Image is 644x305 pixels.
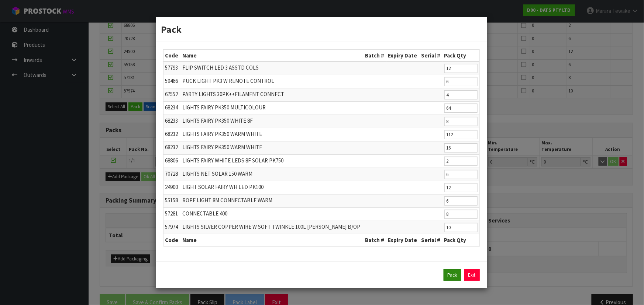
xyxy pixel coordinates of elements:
span: LIGHTS FAIRY PK350 WHITE 8F [182,117,253,124]
th: Expiry Date [386,234,419,246]
span: LIGHT SOLAR FAIRY WH LED PK100 [182,183,264,190]
span: PARTY LIGHTS 30PK++FILAMENT CONNECT [182,91,284,98]
span: ROPE LIGHT 8M CONNECTABLE WARM [182,197,272,204]
span: 68232 [165,144,178,151]
span: LIGHTS FAIRY WHITE LEDS 8F SOLAR PK750 [182,157,283,164]
th: Name [180,234,364,246]
span: LIGHTS FAIRY PK350 WARM WHITE [182,144,262,151]
h3: Pack [161,22,482,36]
th: Pack Qty [442,50,479,62]
span: 57793 [165,64,178,71]
span: 57281 [165,210,178,217]
span: 55158 [165,197,178,204]
th: Name [180,50,364,62]
th: Serial # [419,234,442,246]
span: PUCK LIGHT PK3 W REMOTE CONTROL [182,77,274,84]
span: 24900 [165,183,178,190]
span: 59466 [165,77,178,84]
th: Batch # [363,50,386,62]
th: Pack Qty [442,234,479,246]
span: 68232 [165,130,178,137]
span: 57974 [165,223,178,230]
button: Pack [444,269,461,281]
span: 68806 [165,157,178,164]
th: Expiry Date [386,50,419,62]
th: Code [163,50,180,62]
span: LIGHTS SILVER COPPER WIRE W SOFT TWINKLE 100L [PERSON_NAME] B/OP [182,223,361,230]
span: 67552 [165,91,178,98]
span: LIGHTS FAIRY PK350 MULTICOLOUR [182,104,266,111]
span: LIGHTS FAIRY PK350 WARM WHITE [182,130,262,137]
th: Serial # [419,50,442,62]
th: Batch # [363,234,386,246]
span: CONNECTABLE 400 [182,210,227,217]
span: FLIP SWITCH LED 3 ASSTD COLS [182,64,259,71]
span: 68234 [165,104,178,111]
span: 70728 [165,170,178,177]
a: Exit [464,269,480,281]
th: Code [163,234,180,246]
span: 68233 [165,117,178,124]
span: LIGHTS NET SOLAR 150 WARM [182,170,252,177]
